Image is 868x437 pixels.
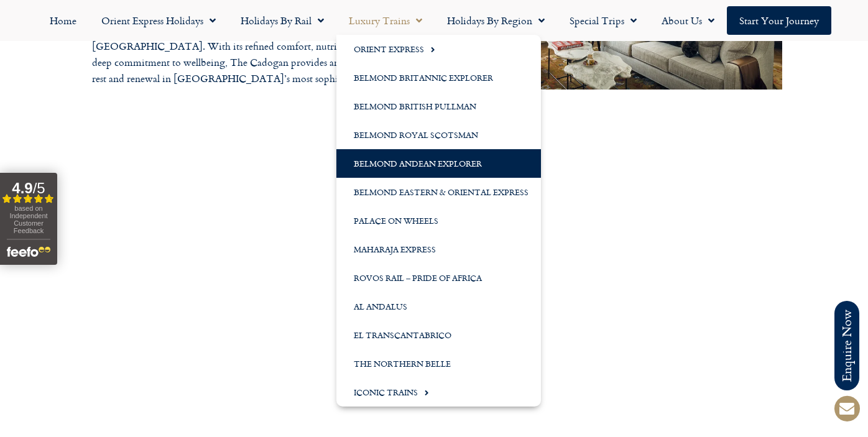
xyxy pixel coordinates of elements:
a: Holidays by Region [435,6,557,35]
a: Al Andalus [336,292,541,321]
a: Palace on Wheels [336,206,541,235]
a: Belmond British Pullman [336,92,541,121]
a: Special Trips [557,6,649,35]
a: Orient Express Holidays [89,6,228,35]
ul: Luxury Trains [336,35,541,407]
a: Iconic Trains [336,378,541,407]
a: The Northern Belle [336,349,541,378]
nav: Menu [6,6,862,35]
a: Belmond Eastern & Oriental Express [336,178,541,206]
a: Belmond Royal Scotsman [336,121,541,149]
a: El Transcantabrico [336,321,541,349]
a: Luxury Trains [336,6,435,35]
h3: Enquire [DATE] [86,181,782,207]
a: Maharaja Express [336,235,541,264]
a: About Us [649,6,727,35]
a: Belmond Britannic Explorer [336,63,541,92]
a: Orient Express [336,35,541,63]
a: Home [37,6,89,35]
a: Holidays by Rail [228,6,336,35]
a: Belmond Andean Explorer [336,149,541,178]
a: Rovos Rail – Pride of Africa [336,264,541,292]
a: Start your Journey [727,6,831,35]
